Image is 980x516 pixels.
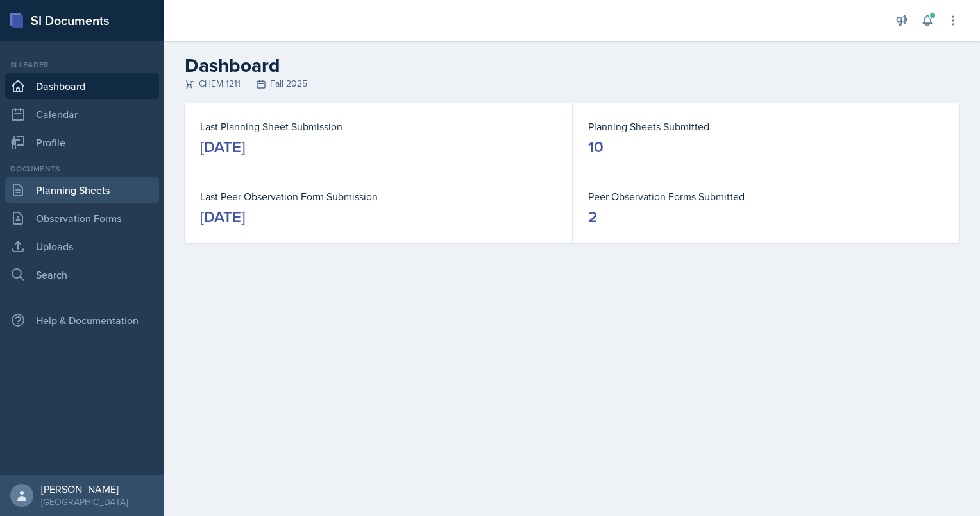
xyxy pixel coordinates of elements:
[200,189,557,204] dt: Last Peer Observation Form Submission
[5,163,159,175] div: Documents
[5,262,159,288] a: Search
[41,495,128,508] div: [GEOGRAPHIC_DATA]
[5,59,159,71] div: Si leader
[5,101,159,127] a: Calendar
[5,130,159,155] a: Profile
[5,205,159,231] a: Observation Forms
[200,207,245,227] div: [DATE]
[588,137,604,157] div: 10
[588,207,597,227] div: 2
[588,119,944,134] dt: Planning Sheets Submitted
[5,73,159,99] a: Dashboard
[5,307,159,333] div: Help & Documentation
[5,177,159,203] a: Planning Sheets
[185,54,959,77] h2: Dashboard
[588,189,944,204] dt: Peer Observation Forms Submitted
[200,137,245,157] div: [DATE]
[41,483,128,495] div: [PERSON_NAME]
[200,119,557,134] dt: Last Planning Sheet Submission
[185,77,959,90] div: CHEM 1211 Fall 2025
[5,234,159,259] a: Uploads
